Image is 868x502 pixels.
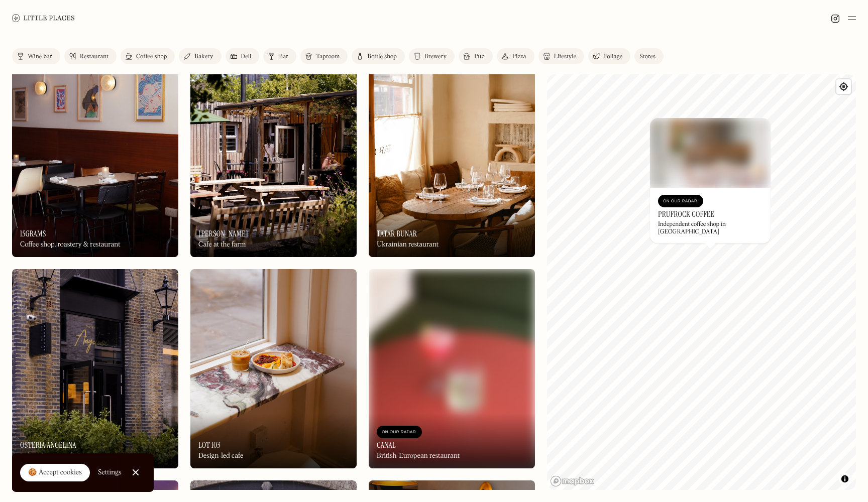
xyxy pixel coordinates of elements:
img: Stepney's [190,57,357,257]
a: CanalCanalOn Our RadarCanalBritish-European restaurant [369,269,535,468]
a: Settings [98,461,122,484]
div: Coffee shop, roastery & restaurant [20,240,121,249]
h3: Canal [377,440,396,450]
div: Foliage [604,54,622,60]
div: Deli [241,54,252,60]
div: Ukrainian restaurant [377,240,439,249]
a: Restaurant [64,48,117,64]
a: Coffee shop [121,48,175,64]
div: Stores [639,54,656,60]
a: Pub [459,48,493,64]
div: On Our Radar [663,196,698,206]
img: Tatar Bunar [369,57,535,257]
a: Foliage [588,48,630,64]
div: Cafe at the farm [198,240,246,249]
a: 🍪 Accept cookies [20,464,90,482]
a: Osteria AngelinaOsteria AngelinaOsteria AngelinaItalian-Japanese dining [12,269,178,468]
img: Prufrock Coffee [650,118,771,188]
canvas: Map [547,74,856,490]
a: Stepney'sStepney's[PERSON_NAME]Cafe at the farm [190,57,357,257]
a: Brewery [409,48,455,64]
div: Settings [98,469,122,476]
a: Taproom [300,48,348,64]
div: Lifestyle [554,54,576,60]
div: British-European restaurant [377,452,460,460]
button: Toggle attribution [839,473,851,485]
span: Toggle attribution [842,473,848,484]
div: Coffee shop [136,54,167,60]
a: Mapbox homepage [550,475,594,487]
a: Stores [634,48,664,64]
a: Close Cookie Popup [126,462,146,482]
div: Bottle shop [367,54,397,60]
div: On Our Radar [382,427,417,437]
img: 15grams [12,57,178,257]
img: Osteria Angelina [12,269,178,468]
a: Pizza [497,48,534,64]
div: 🍪 Accept cookies [28,468,82,478]
img: Canal [369,269,535,468]
div: Bar [279,54,288,60]
button: Find my location [836,79,851,94]
a: Wine bar [12,48,60,64]
h3: LOT 103 [198,440,221,450]
h3: [PERSON_NAME] [198,229,248,238]
div: Italian-Japanese dining [20,452,88,460]
h3: 15grams [20,229,46,238]
a: Bakery [179,48,221,64]
a: 15grams15grams15gramsCoffee shop, roastery & restaurant [12,57,178,257]
h3: Tatar Bunar [377,229,417,238]
h3: Osteria Angelina [20,440,76,450]
div: Brewery [424,54,447,60]
div: Taproom [316,54,340,60]
a: Bottle shop [352,48,405,64]
div: Pizza [512,54,526,60]
div: Pub [474,54,485,60]
img: LOT 103 [190,269,357,468]
a: Tatar BunarTatar BunarTatar BunarUkrainian restaurant [369,57,535,257]
div: Design-led cafe [198,452,244,460]
a: Deli [226,48,260,64]
a: Lifestyle [538,48,584,64]
a: Bar [263,48,296,64]
div: Independent coffee shop in [GEOGRAPHIC_DATA] [658,221,763,235]
div: Bakery [194,54,213,60]
a: LOT 103LOT 103LOT 103Design-led cafe [190,269,357,468]
div: Restaurant [80,54,108,60]
div: Wine bar [28,54,52,60]
h3: Prufrock Coffee [658,209,714,219]
a: Prufrock CoffeePrufrock CoffeeOn Our RadarPrufrock CoffeeIndependent coffee shop in [GEOGRAPHIC_D... [650,118,771,243]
